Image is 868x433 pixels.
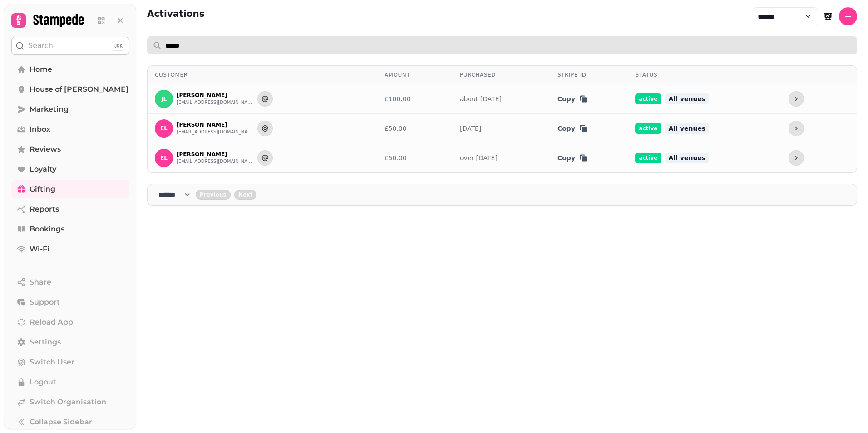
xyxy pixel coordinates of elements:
[11,200,129,218] a: Reports
[789,150,804,166] button: more
[557,153,588,162] button: Copy
[557,71,621,79] div: Stripe ID
[161,96,167,102] span: JL
[460,71,543,79] div: Purchased
[177,99,254,106] button: [EMAIL_ADDRESS][DOMAIN_NAME]
[196,190,231,200] button: back
[147,7,205,25] h2: Activations
[177,121,254,128] p: [PERSON_NAME]
[160,125,168,132] span: EL
[557,124,588,133] button: Copy
[11,373,129,391] button: Logout
[789,91,804,107] button: more
[177,92,254,99] p: [PERSON_NAME]
[460,95,502,103] a: about [DATE]
[30,397,106,408] span: Switch Organisation
[11,393,129,411] a: Switch Organisation
[30,377,56,388] span: Logout
[665,93,710,104] span: All venues
[30,417,92,428] span: Collapse Sidebar
[11,120,129,138] a: Inbox
[11,293,129,311] button: Support
[460,125,481,132] a: [DATE]
[238,192,253,197] span: Next
[11,60,129,79] a: Home
[385,71,445,79] div: Amount
[30,224,64,235] span: Bookings
[11,220,129,238] a: Bookings
[257,150,273,166] button: Send to
[11,180,129,198] a: Gifting
[30,337,61,348] span: Settings
[30,204,59,215] span: Reports
[177,151,254,158] p: [PERSON_NAME]
[11,37,129,55] button: Search⌘K
[160,155,168,161] span: EL
[385,153,445,162] div: £50.00
[30,164,56,175] span: Loyalty
[112,41,125,51] div: ⌘K
[234,190,257,200] button: next
[177,128,254,136] button: [EMAIL_ADDRESS][DOMAIN_NAME]
[665,123,710,134] span: All venues
[30,104,69,115] span: Marketing
[30,184,55,195] span: Gifting
[30,297,60,308] span: Support
[635,123,661,134] span: active
[30,144,61,155] span: Reviews
[257,121,273,136] button: Send to
[30,357,74,368] span: Switch User
[257,91,273,107] button: Send to
[30,64,52,75] span: Home
[30,244,49,255] span: Wi-Fi
[665,153,710,163] span: All venues
[385,94,445,103] div: £100.00
[11,333,129,351] a: Settings
[789,121,804,136] button: more
[635,93,661,104] span: active
[28,40,53,51] p: Search
[11,273,129,291] button: Share
[635,71,774,79] div: Status
[385,124,445,133] div: £50.00
[155,71,370,79] div: Customer
[177,158,254,165] button: [EMAIL_ADDRESS][DOMAIN_NAME]
[30,84,128,95] span: House of [PERSON_NAME]
[635,153,661,163] span: active
[11,240,129,258] a: Wi-Fi
[30,277,51,288] span: Share
[460,154,498,162] a: over [DATE]
[11,313,129,331] button: Reload App
[557,94,588,103] button: Copy
[147,184,857,206] nav: Pagination
[11,80,129,98] a: House of [PERSON_NAME]
[30,124,50,135] span: Inbox
[11,140,129,158] a: Reviews
[11,353,129,371] button: Switch User
[30,317,73,328] span: Reload App
[200,192,227,197] span: Previous
[11,100,129,118] a: Marketing
[11,413,129,431] button: Collapse Sidebar
[11,160,129,178] a: Loyalty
